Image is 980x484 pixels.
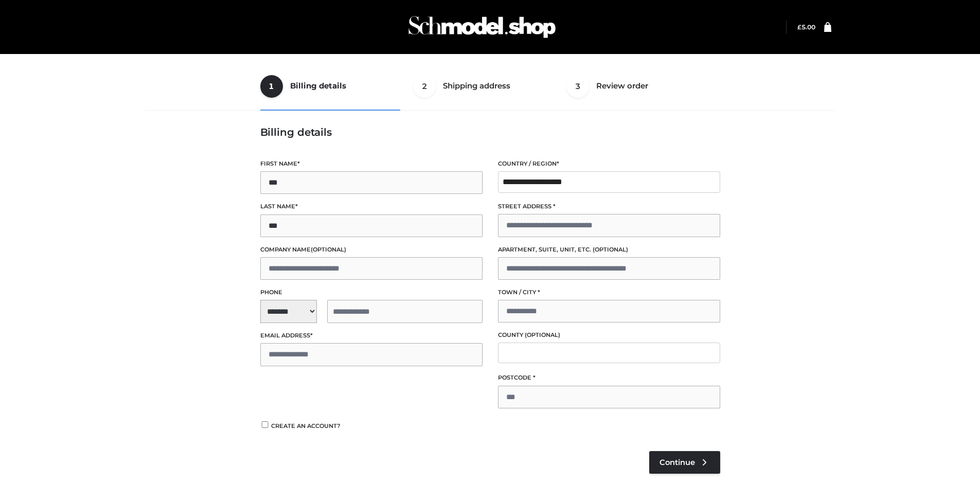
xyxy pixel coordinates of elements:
[797,23,801,31] span: £
[797,23,815,31] a: £5.00
[498,245,720,255] label: Apartment, suite, unit, etc.
[260,421,270,428] input: Create an account?
[498,330,720,340] label: County
[260,159,483,169] label: First name
[525,331,560,338] span: (optional)
[405,7,559,47] img: Schmodel Admin 964
[660,458,695,467] span: Continue
[498,373,720,383] label: Postcode
[260,245,483,255] label: Company name
[271,422,341,429] span: Create an account?
[260,331,483,340] label: Email address
[498,202,720,211] label: Street address
[311,246,346,253] span: (optional)
[593,246,628,253] span: (optional)
[649,451,720,474] a: Continue
[260,126,720,138] h3: Billing details
[260,202,483,211] label: Last name
[498,159,720,169] label: Country / Region
[797,23,815,31] bdi: 5.00
[260,288,483,297] label: Phone
[498,288,720,297] label: Town / City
